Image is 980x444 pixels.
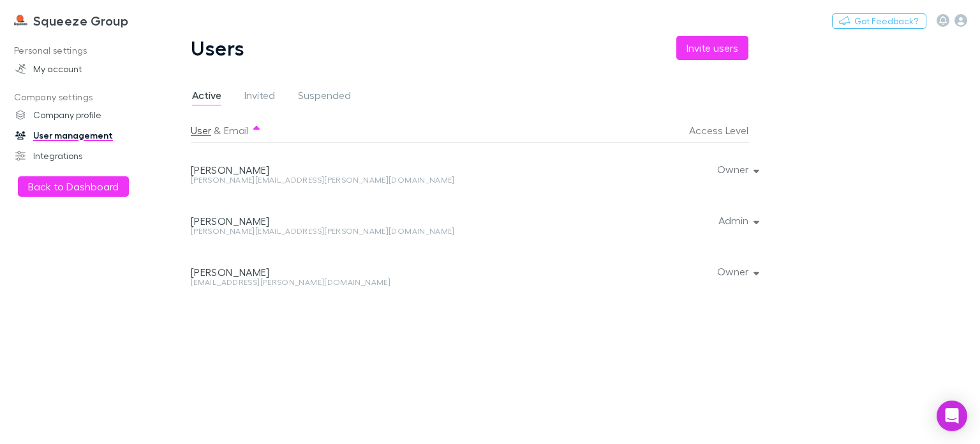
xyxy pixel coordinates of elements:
button: Admin [708,211,767,229]
div: [PERSON_NAME][EMAIL_ADDRESS][PERSON_NAME][DOMAIN_NAME] [191,176,544,184]
a: Company profile [3,105,167,125]
p: Company settings [3,89,167,105]
div: & [191,118,544,143]
button: User [191,118,211,143]
img: Squeeze Group's Logo [13,13,28,28]
a: Integrations [3,146,167,166]
button: Owner [707,263,767,280]
h1: Users [191,36,245,60]
span: Suspended [298,89,351,105]
a: Squeeze Group [5,5,136,36]
div: [PERSON_NAME] [191,266,544,279]
a: User management [3,125,167,146]
button: Owner [707,160,767,178]
button: Back to Dashboard [18,176,129,197]
div: [PERSON_NAME] [191,215,544,227]
button: Access Level [689,118,764,143]
div: [PERSON_NAME][EMAIL_ADDRESS][PERSON_NAME][DOMAIN_NAME] [191,227,544,235]
button: Invite users [676,36,748,60]
div: Open Intercom Messenger [937,401,967,431]
div: [PERSON_NAME] [191,164,544,176]
span: Active [192,89,221,105]
button: Email [224,118,249,143]
button: Got Feedback? [832,13,926,29]
p: Personal settings [3,43,167,59]
div: [EMAIL_ADDRESS][PERSON_NAME][DOMAIN_NAME] [191,279,544,286]
a: My account [3,59,167,79]
span: Invited [244,89,275,105]
h3: Squeeze Group [33,13,128,28]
